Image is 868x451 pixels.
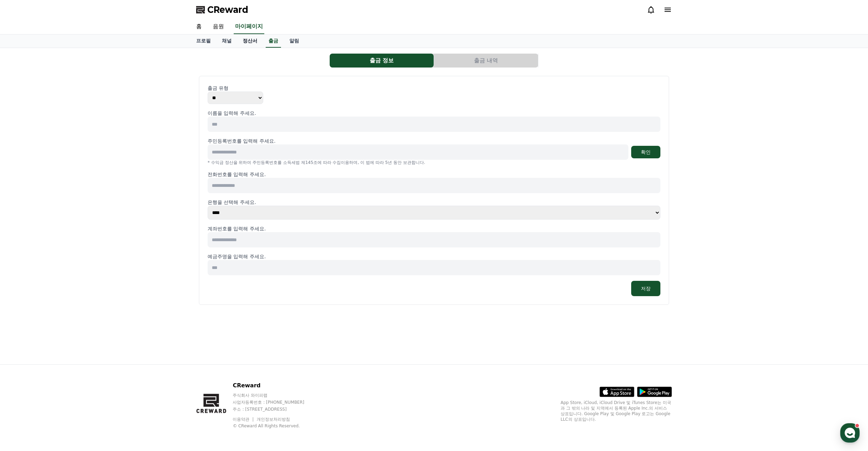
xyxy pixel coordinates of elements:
p: 이름을 입력해 주세요. [208,110,660,117]
a: 설정 [90,221,134,238]
a: 알림 [284,34,305,48]
button: 출금 내역 [434,54,538,68]
a: 홈 [191,19,207,34]
p: 주식회사 와이피랩 [233,393,318,398]
p: 주소 : [STREET_ADDRESS] [233,406,318,412]
a: 마이페이지 [234,19,264,34]
a: 이용약관 [233,417,255,422]
span: 설정 [107,231,116,237]
p: CReward [233,381,318,390]
a: 정산서 [237,34,263,48]
p: 주민등록번호를 입력해 주세요. [208,137,275,144]
a: 홈 [2,221,46,238]
p: 예금주명을 입력해 주세요. [208,253,660,260]
button: 저장 [631,281,660,296]
a: CReward [196,4,248,15]
p: 출금 유형 [208,85,660,92]
a: 대화 [46,221,90,238]
p: 전화번호를 입력해 주세요. [208,171,660,178]
button: 확인 [631,146,660,158]
a: 개인정보처리방침 [257,417,290,422]
a: 음원 [207,19,230,34]
p: 은행을 선택해 주세요. [208,199,660,206]
a: 채널 [216,34,237,48]
span: CReward [207,4,248,15]
p: 계좌번호를 입력해 주세요. [208,225,660,232]
span: 대화 [64,231,72,237]
a: 프로필 [191,34,216,48]
p: © CReward All Rights Reserved. [233,423,318,429]
button: 출금 정보 [330,54,434,68]
p: 사업자등록번호 : [PHONE_NUMBER] [233,399,318,405]
a: 출금 [266,34,281,48]
p: * 수익금 정산을 위하여 주민등록번호를 소득세법 제145조에 따라 수집이용하며, 이 법에 따라 5년 동안 보관합니다. [208,160,660,165]
span: 홈 [22,231,26,237]
p: App Store, iCloud, iCloud Drive 및 iTunes Store는 미국과 그 밖의 나라 및 지역에서 등록된 Apple Inc.의 서비스 상표입니다. Goo... [561,400,672,422]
